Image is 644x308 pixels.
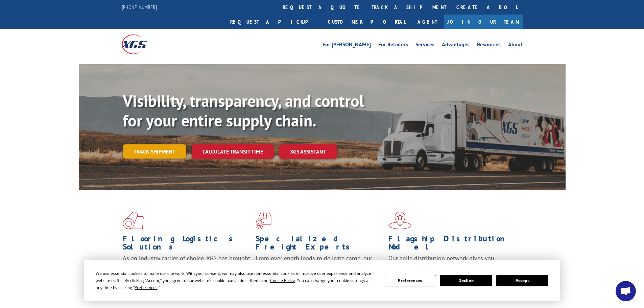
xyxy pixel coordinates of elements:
h1: Flagship Distribution Model [388,235,516,254]
a: Services [415,42,434,49]
a: About [508,42,523,49]
img: xgs-icon-focused-on-flooring-red [256,212,271,229]
button: Accept [496,275,548,286]
a: Resources [477,42,501,49]
button: Preferences [384,275,436,286]
a: Customer Portal [323,15,411,29]
span: Preferences [135,285,158,290]
div: We use essential cookies to make our site work. With your consent, we may also use non-essential ... [96,270,376,291]
a: Calculate transit time [192,144,274,159]
a: Advantages [442,42,470,49]
a: Agent [411,15,444,29]
div: Open chat [616,281,636,301]
h1: Flooring Logistics Solutions [123,235,251,254]
a: Join Our Team [444,15,523,29]
div: Cookie Consent Prompt [84,260,560,301]
a: XGS ASSISTANT [279,144,337,159]
span: Cookie Policy [270,278,295,283]
a: Track shipment [123,144,186,159]
button: Decline [440,275,492,286]
span: As an industry carrier of choice, XGS has brought innovation and dedication to flooring logistics... [123,254,250,278]
a: For Retailers [378,42,408,49]
b: Visibility, transparency, and control for your entire supply chain. [123,90,364,131]
a: [PHONE_NUMBER] [122,4,157,10]
p: From overlength loads to delicate cargo, our experienced staff knows the best way to move your fr... [256,254,383,284]
a: For [PERSON_NAME] [323,42,371,49]
img: xgs-icon-total-supply-chain-intelligence-red [123,212,144,229]
a: Request a pickup [225,15,323,29]
h1: Specialized Freight Experts [256,235,383,254]
span: Our agile distribution network gives you nationwide inventory management on demand. [388,254,513,270]
img: xgs-icon-flagship-distribution-model-red [388,212,412,229]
